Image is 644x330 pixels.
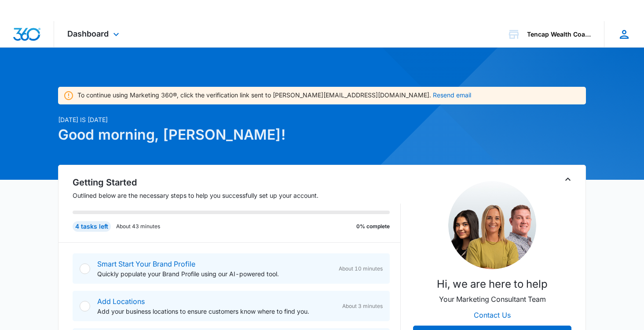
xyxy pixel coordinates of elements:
div: To continue using Marketing 360®, click the verification link sent to [PERSON_NAME][EMAIL_ADDRESS... [77,90,471,100]
span: About 10 minutes [339,265,383,273]
p: About 43 minutes [116,222,160,230]
p: Hi, we are here to help [437,276,548,292]
p: Outlined below are the necessary steps to help you successfully set up your account. [73,191,401,200]
div: 4 tasks left [73,221,111,232]
p: Add your business locations to ensure customers know where to find you. [97,307,335,316]
p: Your Marketing Consultant Team [439,294,546,304]
h1: Good morning, [PERSON_NAME]! [58,124,406,145]
p: Quickly populate your Brand Profile using our AI-powered tool. [97,269,332,278]
a: Add Locations [97,297,145,306]
button: Toggle Collapse [563,174,573,185]
a: Smart Start Your Brand Profile [97,260,195,268]
span: About 3 minutes [342,302,383,310]
p: [DATE] is [DATE] [58,115,406,124]
button: Contact Us [465,304,520,326]
div: Dashboard [54,21,135,47]
p: 0% complete [356,222,390,230]
h2: Getting Started [73,176,401,189]
span: Dashboard [67,29,109,38]
div: account name [527,31,591,38]
button: Resend email [433,92,471,98]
